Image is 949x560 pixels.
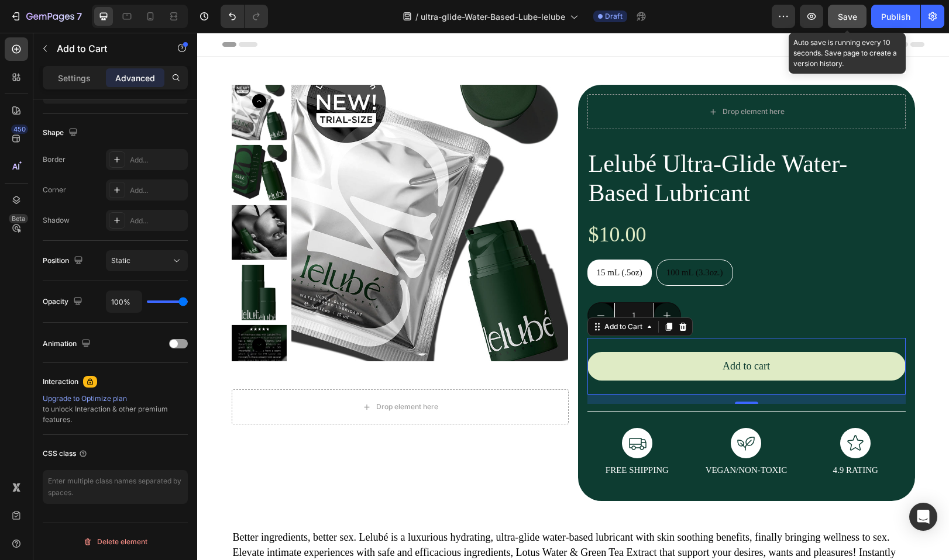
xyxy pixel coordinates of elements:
button: Static [106,250,188,271]
span: Static [111,256,130,265]
button: 7 [5,5,87,28]
input: Auto [106,291,142,312]
div: 450 [11,125,28,134]
button: Save [828,5,867,28]
span: ultra-glide-Water-Based-Lube-lelube [421,11,565,23]
div: Publish [881,11,910,23]
div: Undo/Redo [221,5,268,28]
p: 7 [77,9,82,23]
div: Add to Cart [405,289,448,299]
div: Border [43,154,66,165]
div: Add... [130,155,185,165]
span: Better ingredients, better sex. Lelubé is a luxurious hydrating, ultra-glide water-based lubrican... [36,499,699,540]
div: $10.00 [390,186,451,217]
button: Publish [871,5,920,28]
div: Open Intercom Messenger [909,503,937,531]
div: CSS class [43,448,88,459]
p: Advanced [115,72,155,84]
input: quantity [417,270,457,295]
div: Shape [43,125,80,141]
div: Beta [9,214,28,223]
span: / [415,11,418,23]
div: Drop element here [525,74,587,84]
button: decrement [391,270,417,295]
span: 100 mL (3.3oz.) [469,235,526,244]
p: Settings [58,72,91,84]
div: Corner [43,185,66,195]
div: Position [43,253,85,269]
div: Animation [43,336,93,352]
span: Save [838,12,857,22]
p: 4.9 RATING [610,431,707,444]
button: Delete element [43,533,188,551]
div: Add... [130,185,185,196]
p: Add to Cart [57,42,156,56]
iframe: Design area [197,33,949,560]
div: Add... [130,216,185,226]
button: increment [457,270,483,295]
p: VEGAN/NON-TOXIC [500,431,598,444]
button: Add to cart [390,319,709,348]
div: Delete element [83,535,147,549]
div: Upgrade to Optimize plan [43,393,188,404]
div: Add to cart [525,326,573,341]
p: FREE SHIPPING [391,431,489,444]
h2: Lelubé Ultra-Glide Water-Based Lubricant [390,115,709,177]
span: Draft [605,11,623,22]
div: Shadow [43,215,70,226]
div: to unlock Interaction & other premium features. [43,393,188,425]
div: Interaction [43,376,78,387]
span: 15 mL (.5oz) [400,235,445,244]
div: Opacity [43,294,85,310]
